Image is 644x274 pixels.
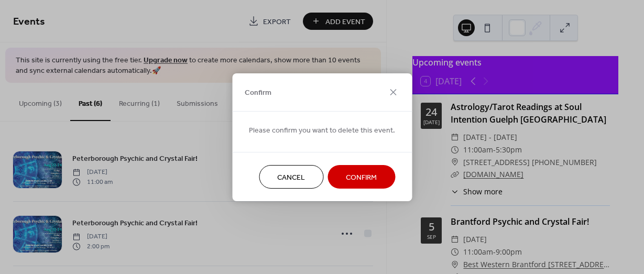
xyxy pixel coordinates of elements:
span: Please confirm you want to delete this event. [249,125,395,136]
span: Cancel [277,172,305,183]
span: Confirm [245,87,271,98]
span: Confirm [346,172,377,183]
button: Confirm [328,165,395,189]
button: Cancel [259,165,323,189]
